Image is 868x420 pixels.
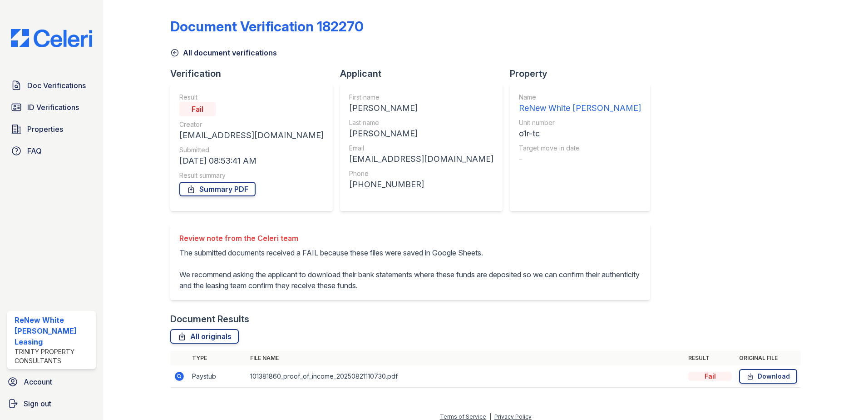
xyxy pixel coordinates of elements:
div: [PERSON_NAME] [349,127,493,140]
a: ID Verifications [7,98,96,116]
span: Doc Verifications [27,80,86,91]
div: Last name [349,118,493,127]
div: [EMAIL_ADDRESS][DOMAIN_NAME] [179,129,324,142]
div: Verification [170,67,340,80]
th: File name [247,351,685,365]
div: - [519,153,641,165]
th: Type [188,351,247,365]
div: Document Verification 182270 [170,18,364,35]
span: ID Verifications [27,102,79,113]
div: Name [519,93,641,102]
div: First name [349,93,493,102]
div: Property [510,67,657,80]
a: Sign out [4,395,99,413]
a: Name ReNew White [PERSON_NAME] [519,93,641,115]
div: Review note from the Celeri team [179,233,641,244]
span: Sign out [24,398,51,409]
div: Trinity Property Consultants [15,347,92,365]
div: Fail [688,372,732,381]
p: The submitted documents received a FAIL because these files were saved in Google Sheets. We recom... [179,247,641,291]
a: Privacy Policy [494,413,532,420]
div: | [489,413,491,420]
div: ReNew White [PERSON_NAME] Leasing [15,315,92,347]
span: Account [24,376,52,387]
span: FAQ [27,145,42,156]
a: Download [739,369,797,384]
div: [EMAIL_ADDRESS][DOMAIN_NAME] [349,153,493,165]
div: Result summary [179,171,324,180]
div: Target move in date [519,144,641,153]
a: Terms of Service [440,413,486,420]
div: Submitted [179,145,324,155]
a: FAQ [7,142,96,160]
div: [PERSON_NAME] [349,102,493,115]
a: Properties [7,120,96,138]
td: Paystub [188,365,247,388]
a: All originals [170,329,239,344]
div: Phone [349,169,493,178]
th: Original file [735,351,801,365]
div: o1r-tc [519,127,641,140]
img: CE_Logo_Blue-a8612792a0a2168367f1c8372b55b34899dd931a85d93a1a3d3e32e68fde9ad4.png [4,29,99,47]
div: Document Results [170,313,249,325]
div: Creator [179,120,324,129]
div: Applicant [340,67,510,80]
div: Email [349,144,493,153]
a: Summary PDF [179,182,256,196]
span: Properties [27,124,63,135]
div: Result [179,93,324,102]
th: Result [685,351,735,365]
div: Unit number [519,118,641,127]
div: [PHONE_NUMBER] [349,178,493,191]
div: [DATE] 08:53:41 AM [179,155,324,167]
div: Fail [179,102,216,116]
a: Account [4,373,99,391]
a: Doc Verifications [7,76,96,95]
a: All document verifications [170,47,277,58]
td: 101381860_proof_of_income_20250821110730.pdf [247,365,685,388]
div: ReNew White [PERSON_NAME] [519,102,641,115]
